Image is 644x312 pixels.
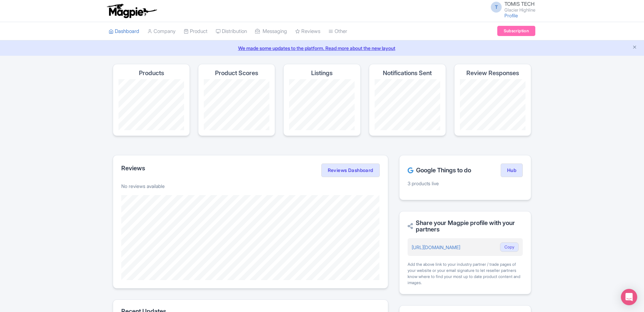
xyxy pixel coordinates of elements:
a: Other [328,22,347,41]
img: logo-ab69f6fb50320c5b225c76a69d11143b.png [105,3,158,18]
a: [URL][DOMAIN_NAME] [412,244,460,250]
a: We made some updates to the platform. Read more about the new layout [4,45,640,52]
button: Close announcement [632,44,637,52]
a: Reviews [295,22,320,41]
a: Distribution [216,22,247,41]
a: Hub [501,163,523,177]
h2: Google Things to do [408,167,471,174]
h2: Reviews [121,165,145,172]
a: Product [184,22,208,41]
h4: Notifications Sent [383,70,432,76]
h4: Listings [311,70,333,76]
div: Open Intercom Messenger [621,289,637,305]
a: Company [147,22,176,41]
a: Subscription [497,26,535,36]
p: 3 products live [408,180,523,187]
h4: Review Responses [466,70,519,76]
span: TOMIS TECH [504,1,535,7]
a: Profile [504,13,518,18]
h2: Share your Magpie profile with your partners [408,220,523,233]
div: Add the above link to your industry partner / trade pages of your website or your email signature... [408,261,523,286]
p: No reviews available [121,183,380,190]
a: Reviews Dashboard [321,163,380,177]
small: Glacier Highline [504,8,535,12]
a: T TOMIS TECH Glacier Highline [487,1,535,12]
h4: Product Scores [215,70,258,76]
button: Copy [500,242,519,252]
span: T [491,2,502,13]
h4: Products [139,70,164,76]
a: Messaging [255,22,287,41]
a: Dashboard [109,22,139,41]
